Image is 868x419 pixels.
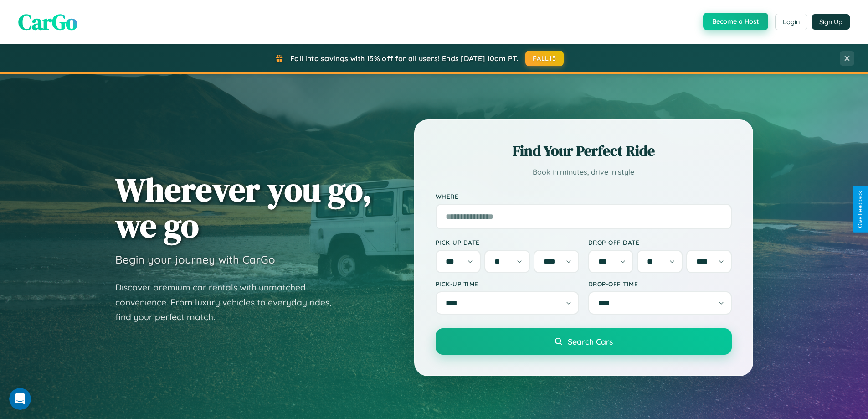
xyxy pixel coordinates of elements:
label: Drop-off Date [588,238,732,246]
p: Discover premium car rentals with unmatched convenience. From luxury vehicles to everyday rides, ... [115,280,343,325]
button: Search Cars [436,328,732,355]
span: Fall into savings with 15% off for all users! Ends [DATE] 10am PT. [290,54,519,63]
label: Drop-off Time [588,280,732,288]
h3: Begin your journey with CarGo [115,253,275,266]
span: CarGo [18,7,77,37]
iframe: Intercom live chat [9,388,31,410]
h2: Find Your Perfect Ride [436,141,732,161]
button: Become a Host [703,13,768,30]
label: Where [436,192,732,200]
p: Book in minutes, drive in style [436,166,732,179]
div: Give Feedback [857,191,863,228]
button: Login [775,14,807,30]
label: Pick-up Time [436,280,579,288]
span: Search Cars [568,336,613,347]
h1: Wherever you go, we go [115,171,372,243]
button: FALL15 [525,51,564,66]
button: Sign Up [812,14,850,30]
label: Pick-up Date [436,238,579,246]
